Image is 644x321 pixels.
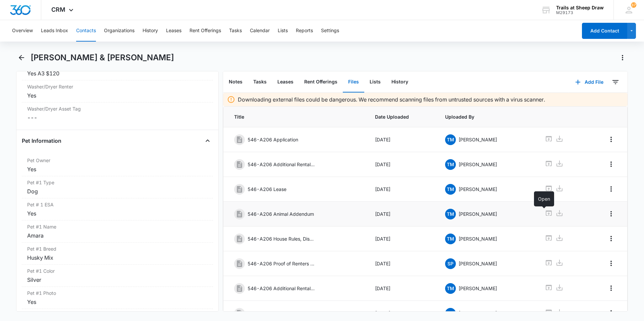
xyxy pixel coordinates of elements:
[27,105,208,112] label: Washer/Dryer Asset Tag
[27,157,208,164] label: Pet Owner
[321,20,339,42] button: Settings
[27,276,208,284] div: Silver
[617,52,628,63] button: Actions
[459,210,497,217] p: [PERSON_NAME]
[386,72,414,92] button: History
[229,20,242,42] button: Tasks
[248,235,315,242] p: 546-A206 House Rules, Disclosure
[272,72,299,92] button: Leases
[459,260,497,267] p: [PERSON_NAME]
[22,154,213,176] div: Pet OwnerYes
[250,20,270,42] button: Calendar
[248,186,286,193] p: 546-A206 Lease
[367,127,437,152] td: [DATE]
[445,258,456,269] span: SP
[459,136,497,143] p: [PERSON_NAME]
[27,69,208,77] div: Yes A3 $120
[22,80,213,103] div: Washer/Dryer RenterYes
[143,20,158,42] button: History
[248,310,315,317] p: 546-A206 Additional Addendums
[367,251,437,276] td: [DATE]
[27,91,208,100] div: Yes
[22,265,213,287] div: Pet #1 ColorSilver
[22,198,213,220] div: Pet # 1 ESAYes
[459,310,497,317] p: [PERSON_NAME]
[299,72,343,92] button: Rent Offerings
[223,72,248,92] button: Notes
[631,2,636,8] span: 37
[248,210,314,217] p: 546-A206 Animal Addendum
[27,290,208,297] label: Pet #1 Photo
[27,223,208,230] label: Pet #1 Name
[104,20,135,42] button: Organizations
[375,113,429,120] span: Date Uploaded
[41,20,68,42] button: Leads Inbox
[459,235,497,242] p: [PERSON_NAME]
[606,308,616,318] button: Overflow Menu
[27,232,208,240] div: Amara
[367,177,437,202] td: [DATE]
[202,135,213,146] button: Close
[27,187,208,195] div: Dog
[569,74,610,90] button: Add File
[27,254,208,262] div: Husky Mix
[27,201,208,208] label: Pet # 1 ESA
[606,233,616,244] button: Overflow Menu
[27,245,208,252] label: Pet #1 Breed
[22,287,213,309] div: Pet #1 PhotoYes
[582,23,627,39] button: Add Contact
[278,20,288,42] button: Lists
[445,113,529,120] span: Uploaded By
[12,20,33,42] button: Overview
[445,234,456,244] span: TM
[606,159,616,170] button: Overflow Menu
[22,176,213,198] div: Pet #1 TypeDog
[367,227,437,251] td: [DATE]
[248,136,298,143] p: 546-A206 Application
[27,209,208,217] div: Yes
[459,285,497,292] p: [PERSON_NAME]
[556,5,604,10] div: account name
[248,260,315,267] p: 546-A206 Proof of Renters Insurance
[606,283,616,294] button: Overflow Menu
[606,134,616,145] button: Overflow Menu
[367,202,437,227] td: [DATE]
[445,283,456,294] span: TM
[248,285,315,292] p: 546-A206 Additional Rental Addendum- Garage
[27,298,208,306] div: Yes
[31,53,174,63] h1: [PERSON_NAME] & [PERSON_NAME]
[556,10,604,15] div: account id
[445,308,456,319] span: MB
[27,179,208,186] label: Pet #1 Type
[296,20,313,42] button: Reports
[27,83,208,90] label: Washer/Dryer Renter
[27,165,208,173] div: Yes
[27,114,208,122] dd: ---
[364,72,386,92] button: Lists
[343,72,364,92] button: Files
[606,258,616,269] button: Overflow Menu
[445,184,456,195] span: TM
[51,6,65,13] span: CRM
[22,103,213,124] div: Washer/Dryer Asset Tag---
[22,137,61,145] h4: Pet Information
[238,95,545,104] p: Downloading external files could be dangerous. We recommend scanning files from untrusted sources...
[445,134,456,145] span: TM
[16,52,26,63] button: Back
[76,20,96,42] button: Contacts
[459,161,497,168] p: [PERSON_NAME]
[445,159,456,170] span: TM
[445,209,456,219] span: TM
[22,243,213,265] div: Pet #1 BreedHusky Mix
[22,220,213,243] div: Pet #1 NameAmara
[248,161,315,168] p: 546-A206 Additional Rental Addendum
[367,276,437,301] td: [DATE]
[27,267,208,274] label: Pet #1 Color
[190,20,221,42] button: Rent Offerings
[367,152,437,177] td: [DATE]
[248,72,272,92] button: Tasks
[166,20,181,42] button: Leases
[234,113,359,120] span: Title
[606,184,616,194] button: Overflow Menu
[606,208,616,219] button: Overflow Menu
